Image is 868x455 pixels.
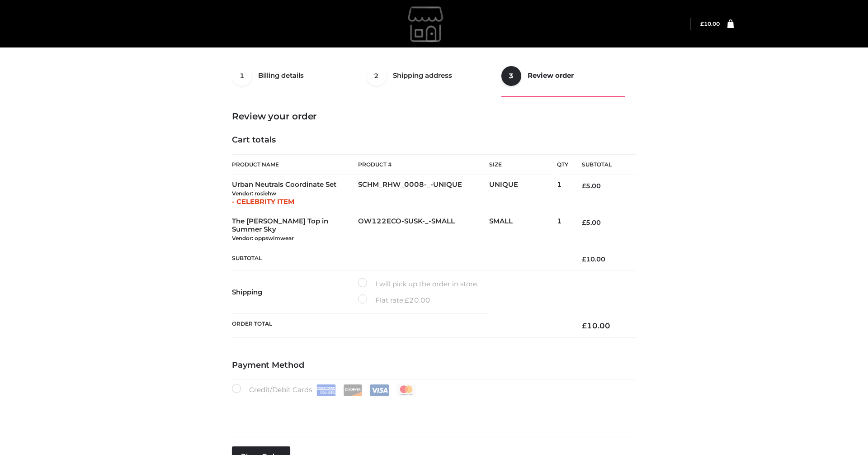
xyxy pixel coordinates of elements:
bdi: 10.00 [582,255,605,263]
small: Vendor: oppswimwear [232,235,294,242]
small: Vendor: rosiehw [232,190,276,197]
th: Order Total [232,314,568,338]
th: Product Name [232,154,358,175]
td: OW122ECO-SUSK-_-SMALL [358,212,489,248]
a: £10.00 [700,20,720,27]
td: 1 [557,212,568,248]
th: Subtotal [568,155,636,175]
img: Discover [343,384,363,396]
th: Size [489,155,552,175]
iframe: Secure payment input frame [230,394,634,427]
label: Credit/Debit Cards [232,384,417,396]
span: £ [582,218,586,227]
bdi: 10.00 [582,321,610,330]
img: Visa [370,384,389,396]
th: Product # [358,154,489,175]
td: SCHM_RHW_0008-_-UNIQUE [358,175,489,212]
td: SMALL [489,212,557,248]
span: £ [582,255,586,263]
label: Flat rate: [358,294,430,306]
bdi: 20.00 [405,296,430,304]
span: £ [582,182,586,190]
td: UNIQUE [489,175,557,212]
td: 1 [557,175,568,212]
th: Subtotal [232,248,568,270]
span: - CELEBRITY ITEM [232,197,294,206]
span: £ [582,321,587,330]
th: Qty [557,154,568,175]
img: rosiehw [359,1,495,47]
img: Amex [316,384,336,396]
img: Mastercard [396,384,416,396]
bdi: 5.00 [582,182,601,190]
bdi: 10.00 [700,20,720,27]
bdi: 5.00 [582,218,601,227]
span: £ [700,20,704,27]
td: The [PERSON_NAME] Top in Summer Sky [232,212,358,248]
span: £ [405,296,409,304]
label: I will pick up the order in store. [358,278,478,290]
td: Urban Neutrals Coordinate Set [232,175,358,212]
th: Shipping [232,270,358,314]
h4: Payment Method [232,360,636,370]
h4: Cart totals [232,135,636,145]
h3: Review your order [232,111,636,122]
